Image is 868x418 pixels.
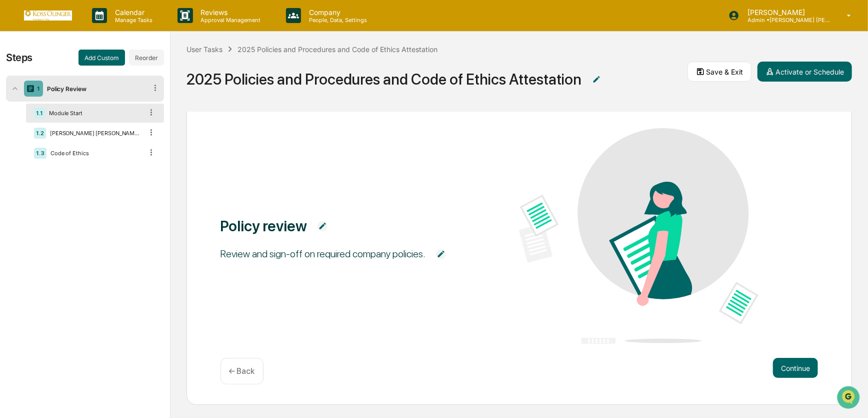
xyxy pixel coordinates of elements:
iframe: Open customer support [836,385,863,412]
span: Pylon [99,248,121,256]
span: Attestations [82,205,124,215]
img: 8933085812038_c878075ebb4cc5468115_72.jpg [21,77,39,95]
p: [PERSON_NAME] [739,8,832,17]
div: 🖐️ [10,206,18,214]
img: Additional Document Icon [436,249,446,259]
img: 1746055101610-c473b297-6a78-478c-a979-82029cc54cd1 [10,77,28,95]
div: Start new chat [45,77,164,87]
span: • [83,163,86,171]
div: User Tasks [186,45,222,54]
img: Jack Rasmussen [10,127,26,143]
div: Code of Ethics [46,150,142,157]
div: 2025 Policies and Procedures and Code of Ethics Attestation [186,70,581,88]
img: Policy review [519,128,758,344]
div: 1.3 [34,148,46,159]
a: Powered byPylon [70,248,121,256]
span: [PERSON_NAME] [31,136,81,144]
button: Start new chat [170,80,182,92]
a: 🔎Data Lookup [6,220,67,238]
div: 1.2 [34,128,46,139]
p: Company [301,8,372,17]
div: 🔎 [10,225,18,233]
img: Additional Document Icon [591,75,601,85]
button: See all [155,109,182,121]
a: 🗄️Attestations [68,201,128,219]
p: Manage Tasks [107,17,157,24]
p: Reviews [193,8,266,17]
button: Continue [773,358,818,378]
button: Save & Exit [687,62,751,82]
div: 1 [37,85,40,92]
span: • [83,136,86,144]
p: ← Back [229,366,255,376]
div: Steps [6,52,32,64]
img: 1746055101610-c473b297-6a78-478c-a979-82029cc54cd1 [20,137,28,145]
div: [PERSON_NAME] [PERSON_NAME] Compliance Manual [DATE] (Exhibits Follow) [46,130,142,137]
input: Clear [26,46,165,56]
img: Additional Document Icon [317,221,327,231]
span: Preclearance [20,205,64,215]
a: 🖐️Preclearance [6,201,68,219]
div: 🗄️ [72,206,80,214]
p: Calendar [107,8,157,17]
div: 1.1 [34,108,45,119]
div: Module Start [45,110,142,117]
button: Reorder [129,50,164,66]
p: How can we help? [10,21,182,37]
span: Data Lookup [20,224,63,234]
span: [PERSON_NAME] [31,163,81,171]
span: [DATE] [88,163,109,171]
div: We're available if you need us! [45,87,137,95]
button: Activate or Schedule [757,62,852,82]
img: logo [24,11,72,20]
div: Policy Review [43,85,146,93]
button: Add Custom [78,50,125,66]
p: Approval Management [193,17,266,24]
p: People, Data, Settings [301,17,372,24]
p: Admin • [PERSON_NAME] [PERSON_NAME] Consulting, LLC [739,17,832,24]
div: Policy review [220,217,307,235]
div: 2025 Policies and Procedures and Code of Ethics Attestation [237,45,437,54]
div: Past conversations [10,111,64,119]
span: 12:55 PM [88,136,116,144]
img: Emily Lusk [10,154,26,170]
div: Review and sign-off on required company policies. [220,247,426,260]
